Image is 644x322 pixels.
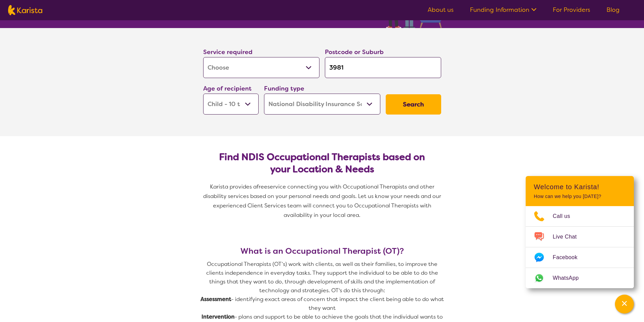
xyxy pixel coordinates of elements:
input: Type [325,57,441,78]
span: Live Chat [553,232,585,242]
h2: Welcome to Karista! [534,183,626,191]
p: Occupational Therapists (OT’s) work with clients, as well as their families, to improve the clien... [200,260,444,295]
span: Facebook [553,252,586,263]
label: Funding type [264,84,304,93]
a: About us [428,6,454,14]
h3: What is an Occupational Therapist (OT)? [200,246,444,256]
span: WhatsApp [553,273,587,283]
ul: Choose channel [526,206,634,288]
label: Age of recipient [203,84,252,93]
div: Channel Menu [526,176,634,288]
label: Postcode or Suburb [325,48,384,56]
p: How can we help you [DATE]? [534,194,626,199]
span: service connecting you with Occupational Therapists and other disability services based on your p... [203,183,443,219]
strong: Intervention [201,313,235,320]
h2: Find NDIS Occupational Therapists based on your Location & Needs [209,151,436,175]
a: Web link opens in a new tab. [526,268,634,288]
label: Service required [203,48,253,56]
span: Call us [553,211,578,221]
button: Channel Menu [615,295,634,314]
a: Funding Information [470,6,536,14]
a: For Providers [553,6,590,14]
strong: Assessment [200,296,231,303]
button: Search [386,94,441,115]
span: Karista provides a [210,183,257,190]
p: - plans and support to be able to achieve the goals that the individual wants to [200,313,444,321]
img: Karista logo [8,5,42,15]
span: free [257,183,267,190]
p: - identifying exact areas of concern that impact the client being able to do what they want [200,295,444,313]
a: Blog [606,6,620,14]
